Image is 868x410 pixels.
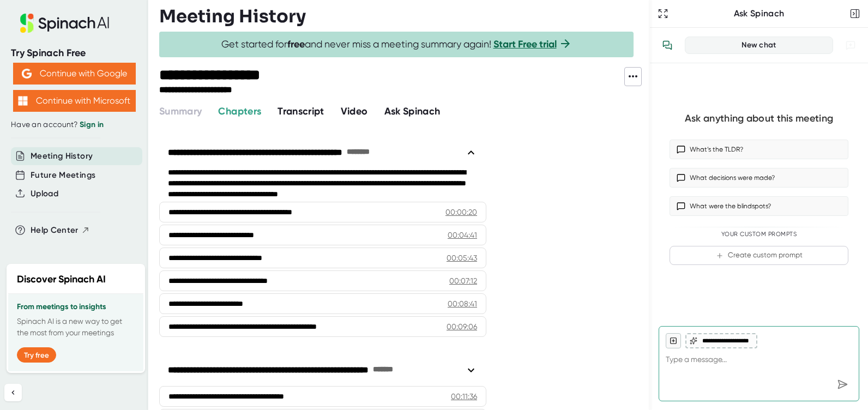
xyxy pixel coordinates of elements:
[449,275,477,286] div: 00:07:12
[384,104,441,119] button: Ask Spinach
[447,321,477,332] div: 00:09:06
[218,105,261,117] span: Chapters
[11,47,137,59] div: Try Spinach Free
[670,196,848,216] button: What were the blindspots?
[670,168,848,188] button: What decisions were made?
[31,150,93,162] button: Meeting History
[159,105,202,117] span: Summary
[692,40,826,50] div: New chat
[31,224,90,237] button: Help Center
[17,272,106,287] h2: Discover Spinach AI
[4,384,22,401] button: Collapse sidebar
[31,169,95,182] button: Future Meetings
[80,120,104,129] a: Sign in
[341,104,368,119] button: Video
[13,90,136,112] button: Continue with Microsoft
[685,112,833,125] div: Ask anything about this meeting
[17,316,135,339] p: Spinach AI is a new way to get the most from your meetings
[221,38,572,51] span: Get started for and never miss a meeting summary again!
[159,104,202,119] button: Summary
[448,230,477,240] div: 00:04:41
[341,105,368,117] span: Video
[833,375,852,394] div: Send message
[31,188,58,200] button: Upload
[287,38,305,50] b: free
[384,105,441,117] span: Ask Spinach
[670,246,848,265] button: Create custom prompt
[448,298,477,309] div: 00:08:41
[159,6,306,27] h3: Meeting History
[493,38,557,50] a: Start Free trial
[447,252,477,263] div: 00:05:43
[655,6,671,21] button: Expand to Ask Spinach page
[670,231,848,238] div: Your Custom Prompts
[13,63,136,85] button: Continue with Google
[670,140,848,159] button: What’s the TLDR?
[22,69,32,79] img: Aehbyd4JwY73AAAAAElFTkSuQmCC
[278,105,324,117] span: Transcript
[847,6,863,21] button: Close conversation sidebar
[671,8,847,19] div: Ask Spinach
[278,104,324,119] button: Transcript
[31,224,79,237] span: Help Center
[17,347,56,363] button: Try free
[451,391,477,402] div: 00:11:36
[656,34,678,56] button: View conversation history
[17,303,135,311] h3: From meetings to insights
[445,207,477,218] div: 00:00:20
[11,120,137,130] div: Have an account?
[218,104,261,119] button: Chapters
